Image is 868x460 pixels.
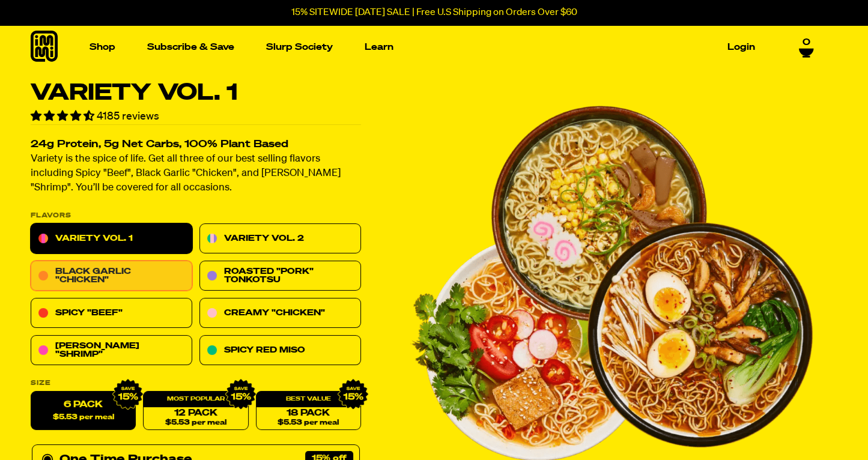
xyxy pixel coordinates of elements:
[31,153,361,196] p: Variety is the spice of life. Get all three of our best selling flavors including Spicy "Beef", B...
[723,38,760,56] a: Login
[803,37,810,48] span: 0
[112,379,144,410] img: IMG_9632.png
[31,82,361,104] h1: Variety Vol. 1
[31,213,361,219] p: Flavors
[142,38,239,56] a: Subscribe & Save
[799,37,814,58] a: 0
[31,224,192,254] a: Variety Vol. 1
[31,298,192,328] a: Spicy "Beef"
[225,379,256,410] img: IMG_9632.png
[261,38,338,56] a: Slurp Society
[31,380,361,387] label: Size
[199,224,361,254] a: Variety Vol. 2
[31,392,136,431] label: 6 Pack
[97,111,159,122] span: 4185 reviews
[165,419,226,427] span: $5.53 per meal
[255,392,360,431] a: 18 Pack$5.53 per meal
[291,7,577,18] p: 15% SITEWIDE [DATE] SALE | Free U.S Shipping on Orders Over $60
[278,419,339,427] span: $5.53 per meal
[31,336,192,366] a: [PERSON_NAME] "Shrimp"
[31,261,192,291] a: Black Garlic "Chicken"
[85,38,120,56] a: Shop
[31,111,97,122] span: 4.55 stars
[199,261,361,291] a: Roasted "Pork" Tonkotsu
[85,25,760,69] nav: Main navigation
[199,336,361,366] a: Spicy Red Miso
[143,392,248,431] a: 12 Pack$5.53 per meal
[199,298,361,328] a: Creamy "Chicken"
[337,379,368,410] img: IMG_9632.png
[31,140,361,150] h2: 24g Protein, 5g Net Carbs, 100% Plant Based
[360,38,398,56] a: Learn
[52,414,114,422] span: $5.53 per meal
